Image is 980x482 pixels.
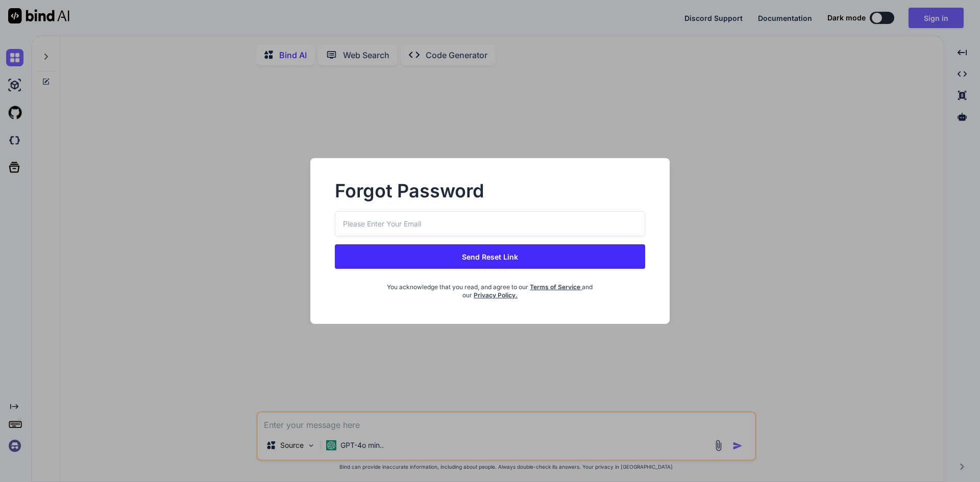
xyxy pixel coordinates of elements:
a: Privacy Policy. [474,291,518,299]
input: Please Enter Your Email [335,211,645,236]
button: Send Reset Link [335,244,645,269]
a: Terms of Service [530,283,582,291]
h2: Forgot Password [335,183,645,199]
div: You acknowledge that you read, and agree to our and our [386,277,593,299]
